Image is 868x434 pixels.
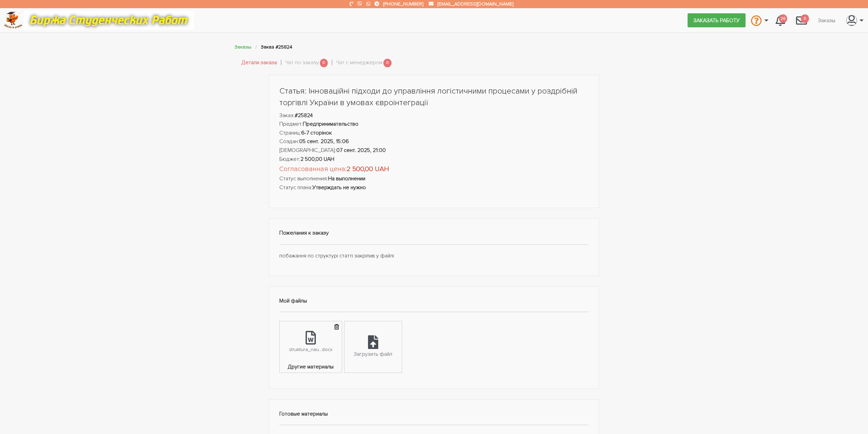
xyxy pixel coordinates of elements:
[295,112,313,119] strong: #25824
[320,59,328,67] span: 0
[279,111,589,120] li: Заказ:
[285,58,319,67] a: Чат по заказу
[279,297,307,304] strong: Мой файлы
[280,321,342,363] a: struktura_nau...docx
[280,363,342,373] span: Другие материалы
[279,129,589,138] li: Страниц:
[235,44,251,50] a: Заказы
[279,137,589,146] li: Создан:
[303,121,358,127] strong: Предпринимательство
[812,14,841,27] a: Заказы
[279,410,328,417] strong: Готовые материалы
[300,156,334,163] strong: 2 500,00 UAH
[279,229,329,236] strong: Пожелания к заказу
[791,11,812,29] a: 0
[279,120,589,129] li: Предмет:
[801,14,809,23] span: 0
[299,138,349,145] strong: 05 сент. 2025, 15:06
[336,147,386,154] strong: 07 сент. 2025, 21:00
[312,184,366,191] strong: Утверждать не нужно
[279,146,589,155] li: [DEMOGRAPHIC_DATA]:
[279,174,589,183] li: Статус выполнения:
[383,1,423,7] a: [PHONE_NUMBER]
[354,350,392,359] div: Загрузить файл
[261,43,292,51] li: Заказ #25824
[279,85,589,108] h1: Статья: Інноваційні підходи до управління логістичними процесами у роздрібній торгівлі України в ...
[438,1,513,7] a: [EMAIL_ADDRESS][DOMAIN_NAME]
[289,346,333,353] div: struktura_nau...docx
[269,218,600,276] div: побажання по структурі статті закріпив у файлі
[779,14,787,23] span: 26
[336,58,382,67] a: Чат с менеджером
[241,58,277,67] a: Детали заказа
[279,164,589,174] li: Согласованная цена:
[279,155,589,164] li: Бюджет:
[24,11,194,30] img: motto-12e01f5a76059d5f6a28199ef077b1f78e012cfde436ab5cf1d4517935686d32.gif
[347,165,389,173] strong: 2 500,00 UAH
[279,183,589,192] li: Статус плана:
[4,12,23,29] img: logo-c4363faeb99b52c628a42810ed6dfb4293a56d4e4775eb116515dfe7f33672af.png
[383,59,392,67] span: 0
[688,13,746,27] a: Заказать работу
[301,129,332,136] strong: 6-7 сторінок
[328,175,365,182] strong: На выполнении
[770,11,791,29] a: 26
